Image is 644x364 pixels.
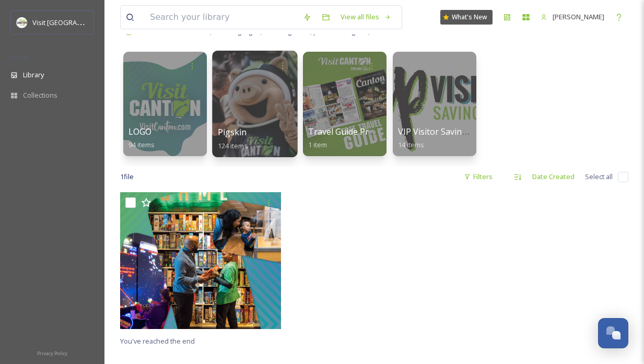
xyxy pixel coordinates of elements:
span: 1 file [120,172,134,182]
span: Library [23,70,44,80]
a: VIP Visitor Savings Pass14 items [398,127,491,149]
span: Pigskin [218,126,247,138]
span: Travel Guide Promotion [308,126,402,137]
span: You've reached the end [120,336,195,346]
a: [PERSON_NAME] [535,7,610,27]
a: Privacy Policy [37,346,67,359]
div: Date Created [527,167,580,187]
a: View all files [335,7,396,27]
button: Open Chat [598,318,628,348]
img: Rainy Day Fun1.png [120,192,281,329]
a: Travel Guide Promotion1 item [308,127,402,149]
a: LOGO94 items [128,127,155,149]
input: Search your library [145,6,298,29]
span: 1 item [308,140,327,149]
span: Visit [GEOGRAPHIC_DATA] [32,17,113,27]
span: LOGO [128,126,151,137]
div: Filters [459,167,498,187]
span: Select all [585,172,613,182]
span: 14 items [398,140,424,149]
a: Pigskin124 items [218,127,248,150]
span: Privacy Policy [37,350,67,357]
span: VIP Visitor Savings Pass [398,126,491,137]
span: Collections [23,90,57,100]
img: download.jpeg [17,17,27,28]
a: What's New [440,10,493,25]
span: [PERSON_NAME] [553,12,604,21]
span: 94 items [128,140,155,149]
span: 124 items [218,140,248,150]
span: MEDIA [10,54,29,62]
